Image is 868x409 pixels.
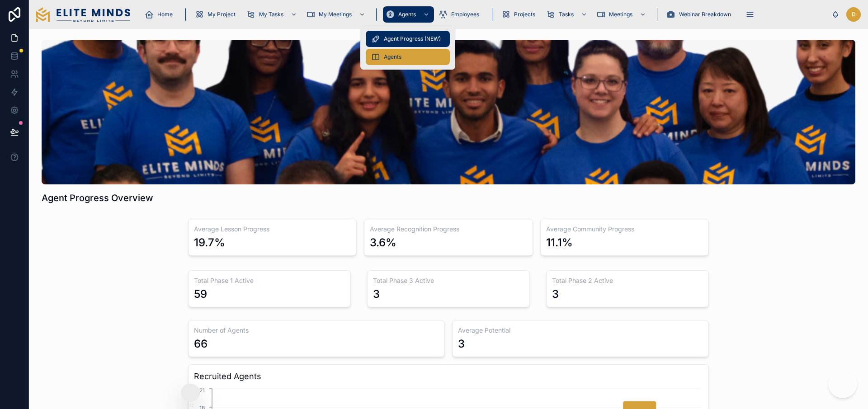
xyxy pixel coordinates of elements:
span: My Tasks [259,11,283,18]
div: 59 [194,287,207,301]
h3: Total Phase 1 Active [194,276,345,285]
span: Tasks [559,11,574,18]
h3: Total Phase 3 Active [373,276,524,285]
span: D [852,11,856,18]
a: My Project [192,6,242,23]
a: Agents [383,6,434,23]
span: Agent Progress (NEW) [384,35,441,42]
span: My Project [208,11,236,18]
tspan: 21 [199,387,205,394]
h3: Recruited Agents [194,370,703,383]
div: 11.1% [546,235,573,250]
h3: Total Phase 2 Active [552,276,703,285]
a: Agent Progress (NEW) [366,31,450,47]
h3: Number of Agents [194,326,439,335]
a: Employees [436,6,486,23]
h3: Average Lesson Progress [194,225,351,234]
div: 3.6% [370,235,396,250]
span: Home [157,11,173,18]
h1: Agent Progress Overview [42,192,153,204]
h3: Average Recognition Progress [370,225,527,234]
span: My Meetings [319,11,352,18]
a: Agents [366,49,450,65]
h3: Average Community Progress [546,225,703,234]
a: Home [142,6,179,23]
span: Webinar Breakdown [679,11,731,18]
a: Projects [499,6,542,23]
div: 3 [552,287,559,301]
a: Tasks [543,6,592,23]
span: Employees [451,11,479,18]
span: Meetings [609,11,632,18]
div: scrollable content [137,5,832,24]
a: Webinar Breakdown [664,6,737,23]
iframe: Botpress [828,369,857,398]
div: 3 [373,287,380,301]
span: Agents [398,11,416,18]
div: 66 [194,337,208,351]
div: 19.7% [194,235,225,250]
iframe: NPS [231,294,637,409]
a: My Meetings [303,6,370,23]
span: Projects [514,11,535,18]
img: App logo [36,7,130,22]
a: Meetings [594,6,651,23]
span: Agents [384,53,401,61]
a: My Tasks [244,6,302,23]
